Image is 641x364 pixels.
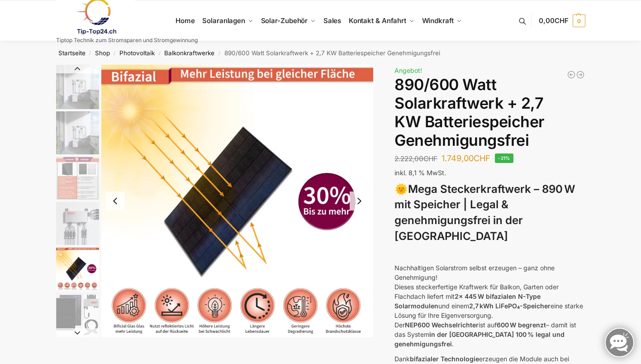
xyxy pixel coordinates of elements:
[394,154,437,163] bdi: 2.222,00
[95,49,110,57] a: Shop
[573,14,585,27] span: 0
[495,153,513,163] span: -21%
[106,192,125,211] button: Previous slide
[54,65,99,110] li: 1 / 12
[58,49,85,57] a: Startseite
[394,292,541,310] strong: 2x 445 W bifazialen N-Type Solarmodulen
[474,153,490,163] span: CHF
[394,67,422,74] span: Angebot!
[56,328,99,337] button: Next slide
[394,169,446,177] span: inkl. 8,1 % MwSt.
[54,246,99,291] li: 5 / 12
[54,201,99,246] li: 4 / 12
[56,38,198,43] p: Tiptop Technik zum Stromsparen und Stromgewinnung
[418,0,465,41] a: Windkraft
[394,182,585,244] h3: 🌞
[56,247,99,290] img: Bificial 30 % mehr Leistung
[555,16,569,25] span: CHF
[54,110,99,155] li: 2 / 12
[56,111,99,154] img: Balkonkraftwerk mit 2,7kw Speicher
[56,202,99,245] img: BDS1000
[442,153,490,163] bdi: 1.749,00
[101,65,374,337] li: 5 / 12
[257,0,319,41] a: Solar-Zubehör
[54,155,99,201] li: 3 / 12
[394,330,565,348] strong: in der [GEOGRAPHIC_DATA] 100 % legal und genehmigungsfrei
[576,70,585,79] a: Balkonkraftwerk 890 Watt Solarmodulleistung mit 2kW/h Zendure Speicher
[56,157,99,200] img: Bificial im Vergleich zu billig Modulen
[56,292,99,335] img: Balkonkraftwerk 860
[202,16,245,25] span: Solaranlagen
[350,192,369,211] button: Next slide
[422,16,454,25] span: Windkraft
[85,50,95,57] span: /
[469,302,551,310] strong: 2,7 kWh LiFePO₄-Speicher
[394,76,585,149] h1: 890/600 Watt Solarkraftwerk + 2,7 KW Batteriespeicher Genehmigungsfrei
[319,0,345,41] a: Sales
[410,355,479,363] strong: bifazialer Technologie
[119,49,155,57] a: Photovoltaik
[539,16,568,25] span: 0,00
[101,65,374,337] img: Bificial 30 % mehr Leistung
[423,154,437,163] span: CHF
[405,321,479,329] strong: NEP600 Wechselrichter
[199,0,257,41] a: Solaranlagen
[40,41,601,65] nav: Breadcrumb
[349,16,406,25] span: Kontakt & Anfahrt
[567,70,576,79] a: Balkonkraftwerk 405/600 Watt erweiterbar
[56,64,99,73] button: Previous slide
[261,16,308,25] span: Solar-Zubehör
[394,263,585,349] p: Nachhaltigen Solarstrom selbst erzeugen – ganz ohne Genehmigung! Dieses steckerfertige Kraftwerk ...
[155,50,164,57] span: /
[539,7,585,34] a: 0,00CHF 0
[54,291,99,336] li: 6 / 12
[497,321,546,329] strong: 600 W begrenzt
[214,50,224,57] span: /
[56,65,99,109] img: Balkonkraftwerk mit 2,7kw Speicher
[394,182,575,243] strong: Mega Steckerkraftwerk – 890 W mit Speicher | Legal & genehmigungsfrei in der [GEOGRAPHIC_DATA]
[345,0,418,41] a: Kontakt & Anfahrt
[110,50,119,57] span: /
[164,49,214,57] a: Balkonkraftwerke
[323,16,342,25] span: Sales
